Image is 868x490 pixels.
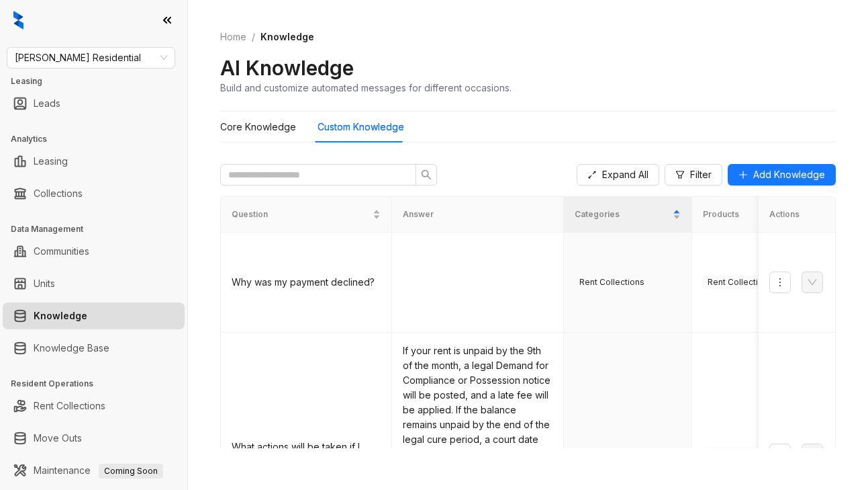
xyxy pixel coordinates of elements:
span: expand-alt [587,170,597,179]
h2: AI Knowledge [220,55,354,81]
span: Expand All [602,167,648,182]
span: filter [675,170,685,179]
span: Categories [575,208,670,221]
a: Home [218,30,249,44]
a: Units [34,270,55,297]
li: Knowledge Base [3,335,185,362]
li: / [252,30,255,44]
a: Knowledge [34,302,87,329]
li: Units [3,270,185,297]
th: Answer [392,197,563,233]
a: Leasing [34,148,68,175]
a: Communities [34,238,89,265]
div: Why was my payment declined? [232,275,381,290]
span: Rent Collections [575,448,649,461]
span: Rent Collections [703,276,777,289]
li: Leasing [3,148,185,175]
span: Knowledge [260,31,314,42]
span: Add Knowledge [753,167,825,182]
a: Rent Collections [34,393,105,419]
span: search [421,169,432,180]
li: Maintenance [3,457,185,484]
li: Move Outs [3,425,185,452]
div: Custom Knowledge [318,120,404,134]
span: Products [703,208,798,221]
h3: Resident Operations [11,378,187,390]
div: What actions will be taken if I can't pay my rent? [232,440,381,469]
span: Rent Collections [703,448,777,461]
span: Coming Soon [99,464,163,479]
th: Actions [759,197,836,233]
span: Rent Collections [575,276,649,289]
span: more [775,277,785,288]
li: Knowledge [3,302,185,329]
button: Expand All [577,164,659,186]
a: Leads [34,90,60,117]
button: Add Knowledge [728,164,836,186]
th: Question [221,197,392,233]
th: Products [692,197,820,233]
h3: Leasing [11,75,187,87]
div: Core Knowledge [220,120,296,134]
h3: Analytics [11,133,187,145]
span: Question [232,208,370,221]
a: Collections [34,180,83,207]
button: Filter [665,164,722,186]
li: Communities [3,238,185,265]
a: Knowledge Base [34,335,109,362]
h3: Data Management [11,223,187,235]
span: plus [738,170,748,179]
a: Move Outs [34,425,82,452]
div: Build and customize automated messages for different occasions. [220,81,512,95]
li: Leads [3,90,185,117]
img: logo [13,11,23,30]
li: Collections [3,180,185,207]
span: Filter [690,167,712,182]
span: Griffis Residential [15,48,167,68]
li: Rent Collections [3,393,185,419]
